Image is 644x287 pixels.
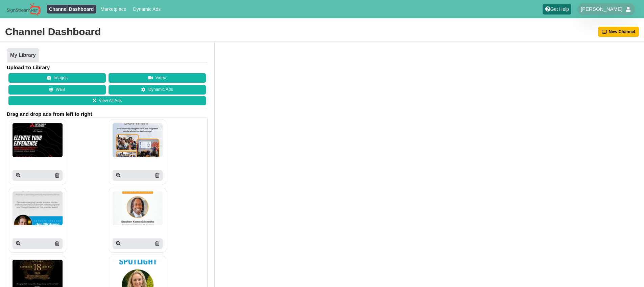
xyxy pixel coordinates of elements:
[13,123,63,157] img: P250x250 image processing20250918 1639111 yh6qb4
[8,73,106,83] button: Images
[7,111,208,118] span: Drag and drop ads from left to right
[7,3,41,16] img: Sign Stream.NET
[7,48,39,62] a: My Library
[130,5,163,14] a: Dynamic Ads
[109,73,206,83] button: Video
[109,85,206,95] a: Dynamic Ads
[113,123,163,157] img: P250x250 image processing20250917 1593173 1kf4o6v
[5,25,101,38] div: Channel Dashboard
[47,5,96,14] a: Channel Dashboard
[581,6,622,12] span: [PERSON_NAME]
[7,64,208,71] h4: Upload To Library
[98,5,129,14] a: Marketplace
[543,4,571,15] a: Get Help
[8,96,206,106] a: View All Ads
[13,191,63,225] img: P250x250 image processing20250917 1593173 19hlrbk
[113,191,163,225] img: P250x250 image processing20250917 1593173 10csaf8
[8,85,106,95] button: WEB
[598,27,639,37] button: New Channel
